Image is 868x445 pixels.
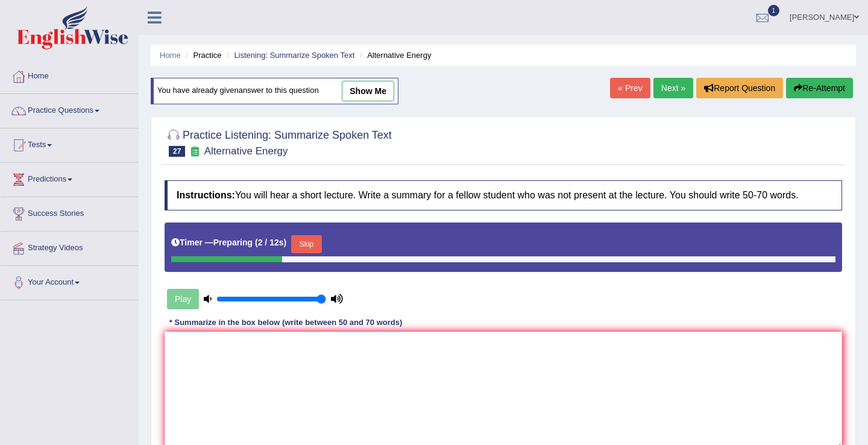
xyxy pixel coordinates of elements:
b: ( [255,238,258,247]
a: Strategy Videos [1,232,138,262]
a: Home [1,60,138,90]
b: 2 / 12s [258,238,284,247]
b: Preparing [213,238,253,247]
h5: Timer — [171,238,286,247]
b: ) [284,238,287,247]
a: Predictions [1,163,138,193]
small: Exam occurring question [188,146,201,157]
a: Tests [1,128,138,159]
a: Listening: Summarize Spoken Text [234,51,354,60]
button: Skip [291,235,321,253]
a: Practice Questions [1,94,138,124]
button: Re-Attempt [786,78,853,98]
div: * Summarize in the box below (write between 50 and 70 words) [165,317,407,329]
a: show me [342,81,394,101]
a: « Prev [610,78,650,98]
div: You have already given answer to this question [151,78,398,104]
a: Next » [653,78,693,98]
a: Home [160,51,181,60]
h2: Practice Listening: Summarize Spoken Text [165,127,392,157]
a: Success Stories [1,197,138,227]
b: Instructions: [177,190,235,200]
h4: You will hear a short lecture. Write a summary for a fellow student who was not present at the le... [165,180,842,210]
span: 27 [169,146,185,157]
li: Practice [183,49,221,61]
button: Report Question [696,78,783,98]
small: Alternative Energy [204,145,288,157]
li: Alternative Energy [357,49,431,61]
a: Your Account [1,266,138,296]
span: 1 [768,5,780,16]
